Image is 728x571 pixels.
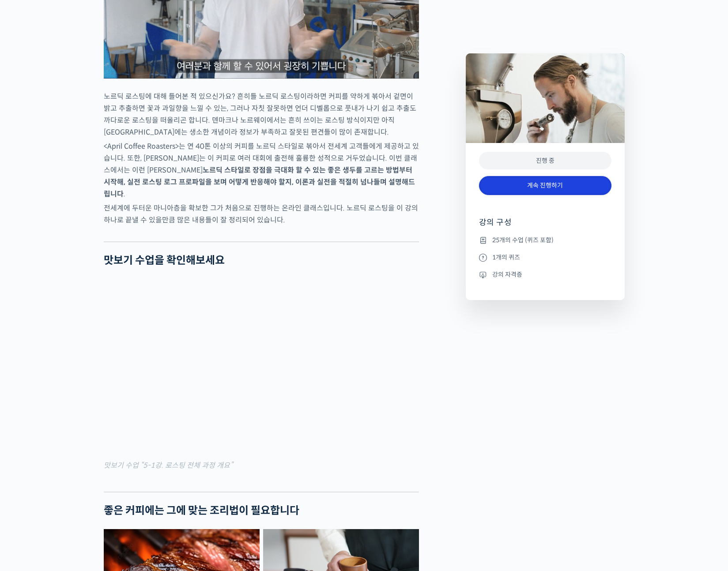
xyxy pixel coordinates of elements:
[104,504,299,517] strong: 좋은 커피에는 그에 맞는 조리법이 필요합니다
[104,140,419,200] p: <April Coffee Roasters>는 연 40톤 이상의 커피를 노르딕 스타일로 볶아서 전세계 고객들에게 제공하고 있습니다. 또한, [PERSON_NAME]는 이 커피로...
[479,252,611,263] li: 1개의 퀴즈
[479,269,611,280] li: 강의 자격증
[104,202,419,226] p: 전세계에 두터운 마니아층을 확보한 그가 처음으로 진행하는 온라인 클래스입니다. 노르딕 로스팅을 이 강의 하나로 끝낼 수 있을만큼 많은 내용들이 잘 정리되어 있습니다.
[136,293,147,300] span: 설정
[479,176,611,195] a: 계속 진행하기
[479,235,611,245] li: 25개의 수업 (퀴즈 포함)
[114,280,170,302] a: 설정
[104,461,233,470] mark: 맛보기 수업 “5-1강. 로스팅 전체 과정 개요”
[479,217,611,235] h4: 강의 구성
[479,152,611,170] div: 진행 중
[28,293,33,300] span: 홈
[104,165,415,199] strong: 노르딕 스타일로 장점을 극대화 할 수 있는 좋은 생두를 고르는 방법부터 시작해, 실전 로스팅 로그 프로파일을 보며 어떻게 반응해야 할지, 이론과 실전을 적절히 넘나들며 설명해...
[81,293,91,301] span: 대화
[104,90,419,138] p: 노르딕 로스팅에 대해 들어본 적 있으신가요? 흔히들 노르딕 로스팅이라하면 커피를 약하게 볶아서 겉면이 밝고 추출하면 꽃과 과일향을 느낄 수 있는, 그러나 자칫 잘못하면 언더 ...
[3,280,58,302] a: 홈
[58,280,114,302] a: 대화
[104,254,225,267] strong: 맛보기 수업을 확인해보세요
